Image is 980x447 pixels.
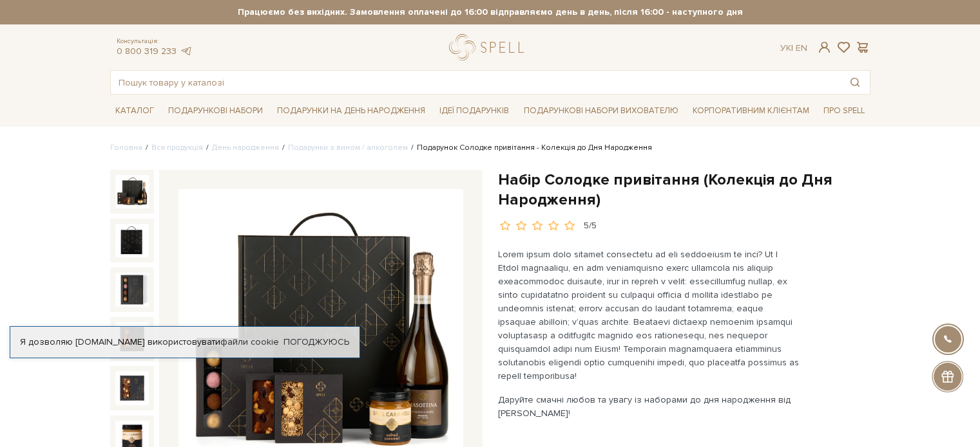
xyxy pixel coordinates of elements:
strong: Працюємо без вихідних. Замовлення оплачені до 16:00 відправляємо день в день, після 16:00 - насту... [110,6,870,18]
div: 5/5 [584,220,597,232]
img: Набір Солодке привітання (Колекція до Дня Народження) [115,273,149,306]
a: 0 800 319 233 [117,46,177,57]
a: logo [449,34,530,60]
span: Консультація: [117,37,193,46]
h1: Набір Солодке привітання (Колекція до Дня Народження) [498,170,870,210]
a: Подарункові набори [163,101,268,121]
p: Lorem ipsum dolo sitamet consectetu ad eli seddoeiusm te inci? Ut l Etdol magnaaliqu, en adm veni... [498,248,800,383]
div: Ук [780,42,807,54]
div: Я дозволяю [DOMAIN_NAME] використовувати [10,336,360,348]
a: Каталог [110,101,159,121]
span: | [791,42,793,53]
a: Про Spell [818,101,870,121]
a: Подарункові набори вихователю [519,100,684,122]
input: Пошук товару у каталозі [111,71,840,94]
a: Погоджуюсь [283,336,349,348]
a: Вся продукція [151,143,203,152]
a: Подарунки на День народження [272,101,430,121]
a: День народження [212,143,279,152]
li: Подарунок Солодке привітання - Колекція до Дня Народження [408,142,652,154]
a: Головна [110,143,142,152]
img: Набір Солодке привітання (Колекція до Дня Народження) [115,175,149,208]
a: Корпоративним клієнтам [687,100,814,122]
img: Набір Солодке привітання (Колекція до Дня Народження) [115,371,149,405]
a: Ідеї подарунків [434,101,514,121]
a: Подарунки з вином / алкоголем [288,143,408,152]
a: файли cookie [220,336,279,347]
img: Набір Солодке привітання (Колекція до Дня Народження) [115,322,149,356]
button: Пошук товару у каталозі [840,71,870,94]
a: telegram [180,46,193,57]
a: En [796,42,807,53]
img: Набір Солодке привітання (Колекція до Дня Народження) [115,224,149,257]
p: Даруйте смачні любов та увагу із наборами до дня народження від [PERSON_NAME]! [498,393,800,420]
